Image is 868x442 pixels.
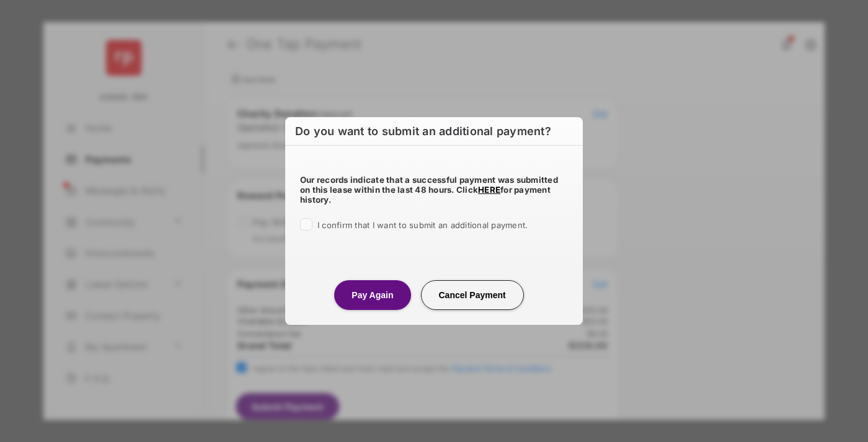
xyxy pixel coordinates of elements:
h5: Our records indicate that a successful payment was submitted on this lease within the last 48 hou... [300,175,568,205]
h6: Do you want to submit an additional payment? [285,117,583,146]
button: Pay Again [334,280,410,310]
button: Cancel Payment [421,280,524,310]
a: HERE [478,185,500,195]
span: I confirm that I want to submit an additional payment. [317,220,528,230]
